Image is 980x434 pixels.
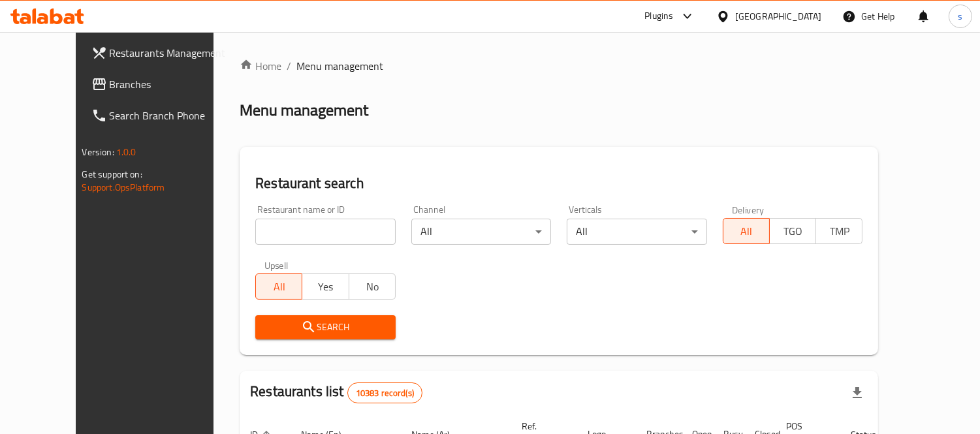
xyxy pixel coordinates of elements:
span: Yes [308,277,343,296]
span: s [958,9,962,23]
span: No [355,277,390,296]
a: Search Branch Phone [81,100,240,131]
a: Support.OpsPlatform [82,179,165,196]
input: Search for restaurant name or ID.. [255,219,396,245]
div: Plugins [644,8,673,24]
button: TGO [769,218,816,244]
a: Branches [81,69,240,100]
button: Search [255,315,396,339]
div: [GEOGRAPHIC_DATA] [735,9,821,23]
span: Search [266,319,385,335]
h2: Menu management [240,100,368,121]
a: Restaurants Management [81,37,240,69]
label: Delivery [732,205,765,214]
span: Menu management [296,58,383,74]
span: TGO [775,222,811,241]
h2: Restaurants list [250,382,422,403]
span: Get support on: [82,166,142,183]
div: All [567,219,707,245]
span: TMP [821,222,857,241]
span: All [261,277,297,296]
span: Search Branch Phone [110,108,229,123]
span: Branches [110,76,229,92]
button: All [255,273,302,300]
li: / [287,58,291,74]
a: Home [240,58,281,74]
label: Upsell [264,260,289,270]
span: Restaurants Management [110,45,229,61]
button: All [723,218,770,244]
nav: breadcrumb [240,58,878,74]
span: Version: [82,144,114,161]
button: TMP [815,218,862,244]
span: 1.0.0 [116,144,136,161]
div: Export file [842,377,873,409]
div: Total records count [347,382,422,403]
button: No [349,273,396,300]
h2: Restaurant search [255,174,862,193]
span: 10383 record(s) [348,387,422,399]
span: All [729,222,765,241]
button: Yes [302,273,349,300]
div: All [411,219,552,245]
